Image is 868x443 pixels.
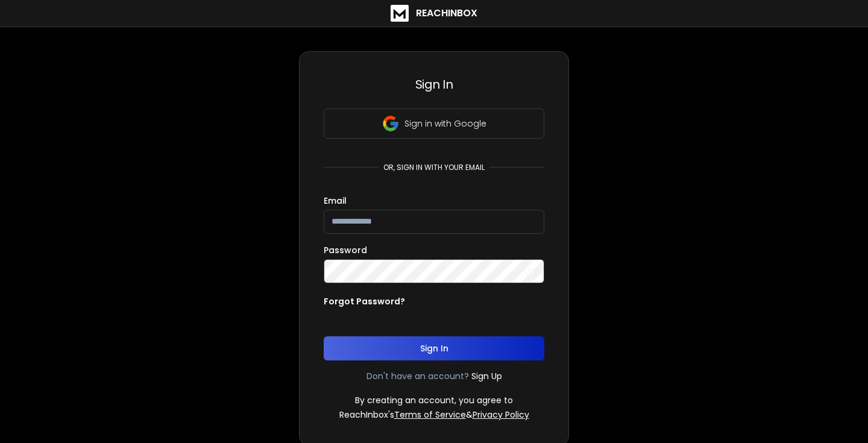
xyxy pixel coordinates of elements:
[473,409,529,421] a: Privacy Policy
[324,76,544,93] h3: Sign In
[391,5,477,22] a: ReachInbox
[416,6,477,20] h1: ReachInbox
[324,336,544,360] button: Sign In
[355,394,513,406] p: By creating an account, you agree to
[324,108,544,139] button: Sign in with Google
[404,118,486,130] p: Sign in with Google
[471,370,502,382] a: Sign Up
[324,196,347,205] label: Email
[391,5,409,22] img: logo
[394,409,466,421] a: Terms of Service
[339,409,529,421] p: ReachInbox's &
[379,163,489,172] p: or, sign in with your email
[366,370,469,382] p: Don't have an account?
[324,246,367,254] label: Password
[324,295,405,307] p: Forgot Password?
